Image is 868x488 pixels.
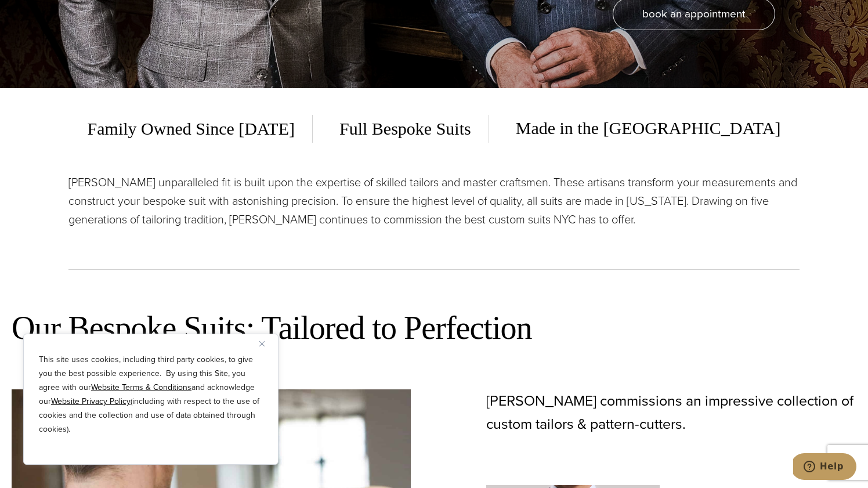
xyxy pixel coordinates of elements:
[88,115,313,143] span: Family Owned Since [DATE]
[39,353,263,436] p: This site uses cookies, including third party cookies, to give you the best possible experience. ...
[259,341,265,346] img: Close
[259,337,273,350] button: Close
[91,381,191,393] a: Website Terms & Conditions
[498,114,781,143] span: Made in the [GEOGRAPHIC_DATA]
[793,453,856,482] iframe: Opens a widget where you can chat to one of our agents
[12,308,856,349] h2: Our Bespoke Suits: Tailored to Perfection
[486,389,856,436] p: [PERSON_NAME] commissions an impressive collection of custom tailors & pattern-cutters.
[322,115,489,143] span: Full Bespoke Suits
[51,395,131,407] a: Website Privacy Policy
[642,5,746,22] span: book an appointment
[68,173,800,229] p: [PERSON_NAME] unparalleled fit is built upon the expertise of skilled tailors and master craftsme...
